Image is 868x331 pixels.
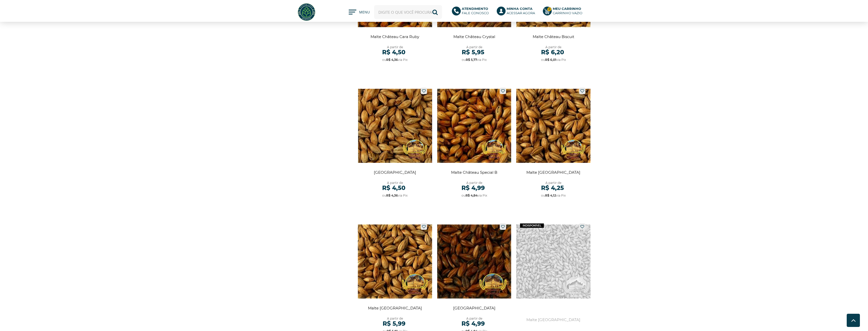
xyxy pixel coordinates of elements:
strong: 0 [547,7,551,11]
img: Hopfen Haus BrewShop [297,3,316,22]
p: Acessar agora [507,7,535,15]
p: Fale conosco [462,7,489,15]
span: indisponível [520,223,544,228]
b: Meu Carrinho [553,7,581,11]
a: Malte Château Arome [516,85,590,203]
button: Buscar [428,5,442,19]
a: AtendimentoFale conosco [452,7,492,18]
input: Digite o que você procura [374,5,442,19]
a: Malte Château Abbey [358,85,432,203]
a: Malte Château Special B [437,85,511,203]
div: Carrinho Vazio [553,11,582,15]
button: MENU [349,10,369,15]
a: Minha ContaAcessar agora [497,7,538,18]
b: Atendimento [462,7,488,11]
span: MENU [359,10,369,17]
b: Minha Conta [507,7,532,11]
